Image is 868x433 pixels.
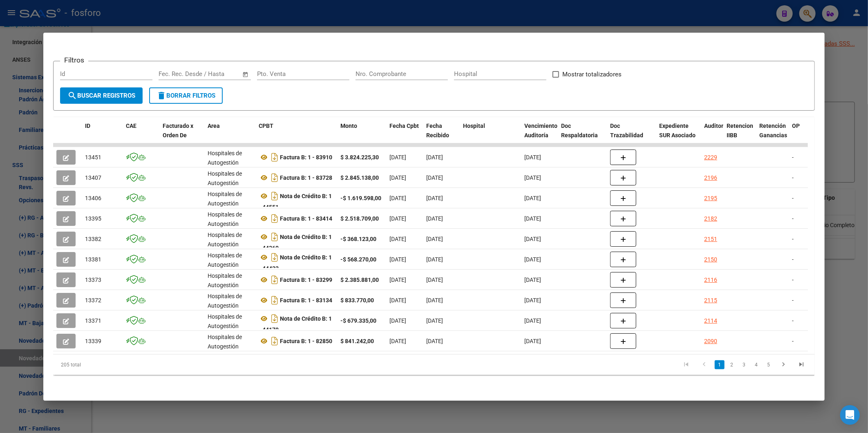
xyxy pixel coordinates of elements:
span: [DATE] [389,277,406,283]
span: [DATE] [524,174,541,181]
strong: Nota de Crédito B: 1 - 44369 [259,234,332,251]
span: CAE [126,123,136,129]
a: 5 [764,360,774,369]
input: Fecha inicio [159,70,192,78]
div: 2150 [704,255,717,264]
datatable-header-cell: Doc Respaldatoria [558,117,607,153]
div: 2090 [704,337,717,346]
span: OP [792,123,800,129]
span: Hospitales de Autogestión [208,272,242,288]
a: 4 [752,360,761,369]
datatable-header-cell: Vencimiento Auditoría [521,117,558,153]
datatable-header-cell: Fecha Recibido [423,117,460,153]
mat-icon: delete [157,91,166,100]
strong: Factura B: 1 - 83414 [280,215,332,222]
span: - [792,297,794,304]
i: Descargar documento [269,251,280,264]
span: Fecha Cpbt [389,123,419,129]
span: 13339 [85,338,101,344]
span: Expediente SUR Asociado [659,123,696,138]
strong: Factura B: 1 - 83299 [280,277,332,283]
a: 1 [715,360,725,369]
span: ID [85,123,90,129]
span: - [792,338,794,344]
span: [DATE] [389,195,406,201]
strong: $ 2.385.881,00 [340,277,379,283]
datatable-header-cell: Doc Trazabilidad [607,117,656,153]
div: Open Intercom Messenger [840,405,860,425]
span: Hospitales de Autogestión [208,232,242,248]
datatable-header-cell: Auditoria [701,117,723,153]
span: [DATE] [389,317,406,324]
span: 13407 [85,174,101,181]
a: go to last page [794,360,810,369]
a: 3 [739,360,749,369]
div: 2151 [704,234,717,244]
span: [DATE] [426,338,443,344]
strong: -$ 679.335,00 [340,317,376,324]
div: 205 total [53,355,204,375]
span: 13451 [85,154,101,161]
i: Descargar documento [269,190,280,203]
span: Hospitales de Autogestión [208,252,242,268]
strong: -$ 568.270,00 [340,256,376,263]
span: - [792,154,794,161]
h3: Filtros [60,55,88,65]
input: Fecha fin [199,70,239,78]
i: Descargar documento [269,294,280,307]
span: [DATE] [524,277,541,283]
span: - [792,277,794,283]
div: 2195 [704,194,717,203]
strong: -$ 1.619.598,00 [340,195,381,201]
datatable-header-cell: Facturado x Orden De [159,117,204,153]
mat-icon: search [67,91,77,100]
li: page 5 [763,358,775,372]
button: Buscar Registros [60,87,143,104]
strong: $ 841.242,00 [340,338,374,344]
span: Hospitales de Autogestión [208,293,242,309]
span: - [792,195,794,201]
span: - [792,236,794,242]
span: Auditoria [704,123,728,129]
span: [DATE] [524,236,541,242]
datatable-header-cell: CAE [123,117,159,153]
datatable-header-cell: OP [789,117,821,153]
span: [DATE] [426,236,443,242]
strong: Nota de Crédito B: 1 - 44551 [259,193,332,210]
span: [DATE] [524,215,541,222]
a: 2 [727,360,737,369]
span: Hospitales de Autogestión [208,313,242,329]
span: [DATE] [426,195,443,201]
button: Borrar Filtros [149,87,223,104]
datatable-header-cell: Retención Ganancias [756,117,789,153]
span: [DATE] [524,297,541,304]
i: Descargar documento [269,273,280,286]
datatable-header-cell: Retencion IIBB [723,117,756,153]
span: Hospitales de Autogestión [208,170,242,186]
span: - [792,174,794,181]
span: - [792,256,794,263]
span: 13372 [85,297,101,304]
span: 13381 [85,256,101,263]
strong: $ 3.824.225,30 [340,154,379,161]
strong: $ 2.518.709,00 [340,215,379,222]
datatable-header-cell: Area [204,117,255,153]
span: [DATE] [389,215,406,222]
strong: Nota de Crédito B: 1 - 44422 [259,254,332,272]
i: Descargar documento [269,230,280,243]
a: go to next page [776,360,792,369]
span: Hospital [463,123,485,129]
span: - [792,215,794,222]
span: [DATE] [524,256,541,263]
span: Retencion IIBB [727,123,753,138]
span: [DATE] [426,256,443,263]
datatable-header-cell: Monto [337,117,386,153]
a: go to previous page [697,360,712,369]
span: Hospitales de Autogestión [208,150,242,166]
i: Descargar documento [269,151,280,164]
strong: Nota de Crédito B: 1 - 44179 [259,315,332,333]
span: [DATE] [426,215,443,222]
div: 2229 [704,153,717,162]
span: [DATE] [426,317,443,324]
span: [DATE] [389,154,406,161]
